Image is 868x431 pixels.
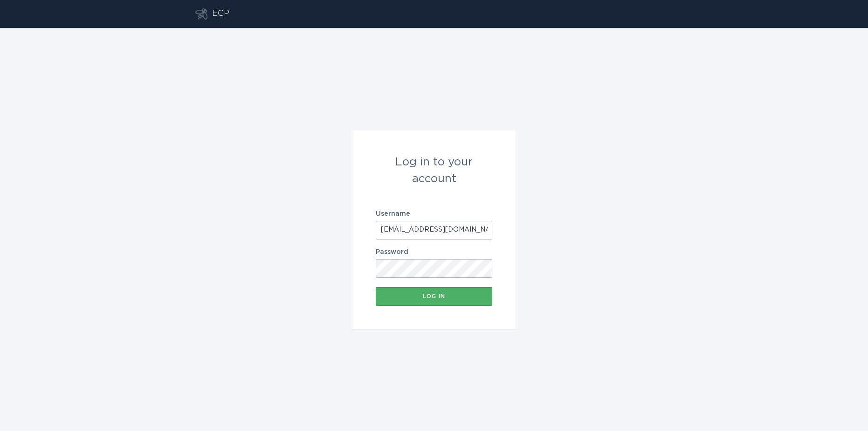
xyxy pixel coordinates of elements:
div: ECP [212,8,229,20]
button: Go to dashboard [195,8,207,20]
div: Log in [380,294,488,299]
button: Log in [376,287,492,306]
label: Password [376,249,492,255]
label: Username [376,211,492,217]
div: Log in to your account [376,154,492,187]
